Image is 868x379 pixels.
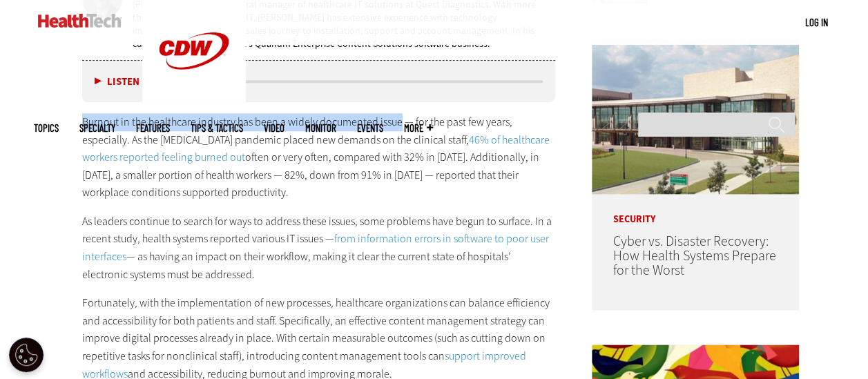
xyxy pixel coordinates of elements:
a: Features [136,123,170,133]
a: Log in [805,16,828,28]
p: Burnout in the healthcare industry has been a widely documented issue — for the past few years, e... [82,113,556,202]
img: Home [38,14,122,28]
div: Cookie Settings [9,338,44,372]
a: Cyber vs. Disaster Recovery: How Health Systems Prepare for the Worst [613,232,775,280]
p: As leaders continue to search for ways to address these issues, some problems have begun to surfa... [82,213,556,283]
a: from information errors in software to poor user interfaces [82,231,549,264]
a: Events [357,123,383,133]
img: University of Vermont Medical Center’s main campus [592,39,799,194]
a: CDW [142,91,246,106]
span: More [404,123,433,133]
a: MonITor [305,123,336,133]
div: User menu [805,15,828,30]
span: Topics [34,123,59,133]
button: Open Preferences [9,338,44,372]
p: Security [592,194,799,224]
a: Video [264,123,284,133]
a: Tips & Tactics [191,123,243,133]
span: Specialty [79,123,115,133]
